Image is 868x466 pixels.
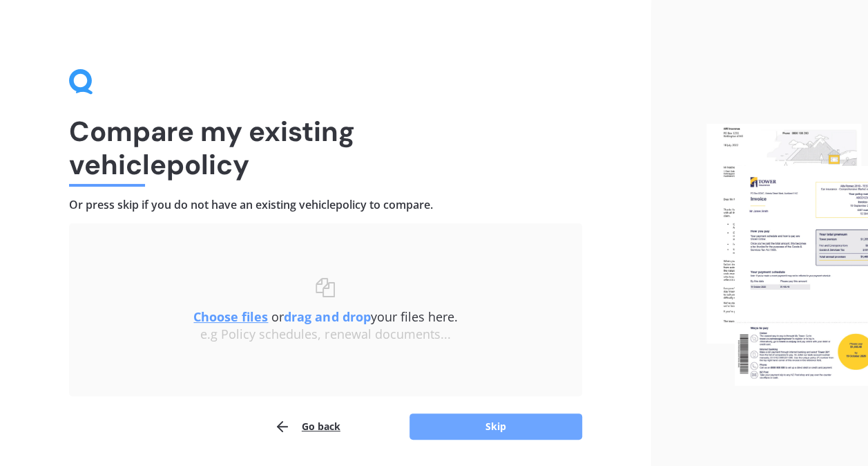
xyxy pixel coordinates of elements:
div: e.g Policy schedules, renewal documents... [97,327,554,342]
button: Skip [409,413,582,440]
span: or your files here. [193,308,457,325]
b: drag and drop [284,308,370,325]
u: Choose files [193,308,268,325]
h1: Compare my existing vehicle policy [69,115,582,181]
img: files.webp [706,124,868,385]
button: Go back [274,413,340,440]
h4: Or press skip if you do not have an existing vehicle policy to compare. [69,198,582,212]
